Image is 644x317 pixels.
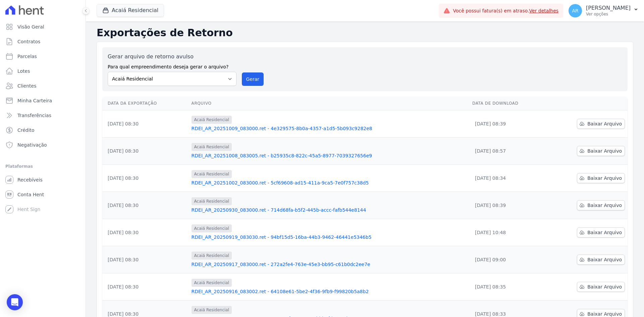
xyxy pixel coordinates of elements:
td: [DATE] 08:30 [102,110,189,138]
a: Baixar Arquivo [577,227,625,237]
span: Acaiá Residencial [192,143,232,151]
span: Você possui fatura(s) em atraso. [453,7,558,14]
span: Baixar Arquivo [587,120,622,127]
span: Acaiá Residencial [192,252,232,260]
span: Negativação [17,142,47,148]
a: RDEI_AR_20250930_083000.ret - 714d68fa-b5f2-445b-accc-fafb544e8144 [192,207,467,213]
span: Clientes [17,83,36,89]
span: Acaiá Residencial [192,224,232,232]
a: RDEI_AR_20250917_083000.ret - 272a2fe4-763e-45e3-bb95-c61b0dc2ee7e [192,261,467,268]
span: Acaiá Residencial [192,306,232,314]
a: Clientes [3,79,83,93]
span: Conta Hent [17,191,44,198]
span: Parcelas [17,53,37,60]
span: Baixar Arquivo [587,283,622,290]
td: [DATE] 08:30 [102,138,189,165]
a: Baixar Arquivo [577,146,625,156]
a: Baixar Arquivo [577,282,625,292]
td: [DATE] 08:30 [102,273,189,301]
a: Baixar Arquivo [577,255,625,265]
td: [DATE] 08:34 [470,165,547,192]
span: Contratos [17,38,40,45]
td: [DATE] 09:00 [470,246,547,273]
a: Conta Hent [3,188,83,201]
a: RDEI_AR_20250916_083002.ret - 64108e61-5be2-4f36-9fb9-f99820b5a8b2 [192,288,467,295]
th: Data de Download [470,97,547,110]
label: Para qual empreendimento deseja gerar o arquivo? [108,61,236,70]
div: Plataformas [5,162,80,170]
div: Open Intercom Messenger [7,294,23,310]
span: Crédito [17,127,35,134]
span: Acaiá Residencial [192,116,232,124]
a: Contratos [3,35,83,48]
td: [DATE] 08:30 [102,219,189,246]
span: Lotes [17,68,30,74]
span: AR [572,8,578,13]
a: Visão Geral [3,20,83,34]
p: [PERSON_NAME] [586,5,631,11]
span: Acaiá Residencial [192,170,232,178]
span: Minha Carteira [17,97,52,104]
span: Recebíveis [17,176,43,183]
a: Baixar Arquivo [577,119,625,129]
a: Recebíveis [3,173,83,187]
a: Baixar Arquivo [577,173,625,183]
span: Transferências [17,112,51,119]
a: Baixar Arquivo [577,200,625,210]
span: Baixar Arquivo [587,256,622,263]
span: Baixar Arquivo [587,148,622,154]
button: Acaiá Residencial [97,4,164,17]
td: [DATE] 10:48 [470,219,547,246]
a: RDEI_AR_20250919_083030.ret - 94bf15d5-16ba-44b3-9462-46441e5346b5 [192,234,467,241]
span: Baixar Arquivo [587,202,622,209]
span: Visão Geral [17,23,44,30]
td: [DATE] 08:57 [470,138,547,165]
td: [DATE] 08:30 [102,192,189,219]
span: Acaiá Residencial [192,279,232,287]
button: AR [PERSON_NAME] Ver opções [563,1,644,20]
a: RDEI_AR_20251009_083000.ret - 4e329575-8b0a-4357-a1d5-5b093c9282e8 [192,125,467,132]
a: RDEI_AR_20251008_083005.ret - b25935c8-822c-45a5-8977-7039327656e9 [192,152,467,159]
td: [DATE] 08:35 [470,273,547,301]
td: [DATE] 08:30 [102,246,189,273]
a: Crédito [3,123,83,137]
a: Transferências [3,109,83,122]
a: RDEI_AR_20251002_083000.ret - 5cf69608-ad15-411a-9ca5-7e0f757c38d5 [192,179,467,186]
td: [DATE] 08:30 [102,165,189,192]
a: Lotes [3,64,83,78]
h2: Exportações de Retorno [97,27,633,39]
th: Data da Exportação [102,97,189,110]
a: Parcelas [3,50,83,63]
a: Negativação [3,138,83,152]
span: Acaiá Residencial [192,197,232,205]
button: Gerar [242,72,264,86]
a: Minha Carteira [3,94,83,107]
span: Baixar Arquivo [587,229,622,236]
th: Arquivo [189,97,470,110]
span: Baixar Arquivo [587,175,622,181]
p: Ver opções [586,11,631,17]
td: [DATE] 08:39 [470,110,547,138]
label: Gerar arquivo de retorno avulso [108,53,236,61]
a: Ver detalhes [529,8,559,13]
td: [DATE] 08:39 [470,192,547,219]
